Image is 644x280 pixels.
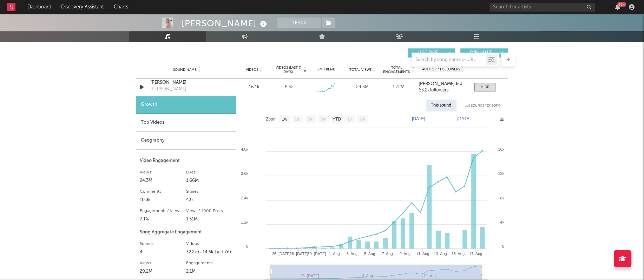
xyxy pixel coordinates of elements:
[500,220,504,224] text: 4k
[277,18,321,28] button: Track
[333,117,341,122] text: YTD
[140,187,186,196] div: Comments
[238,84,270,91] div: 16.1k
[426,100,456,111] div: This sound
[282,117,288,122] text: 1w
[382,252,393,256] text: 7. Aug
[173,68,197,72] span: Sound Name
[246,244,248,248] text: 0
[272,252,291,256] text: 26. [DATE]
[412,57,486,63] input: Search by song name or URL
[498,171,504,176] text: 12k
[346,84,379,91] div: 24.3M
[140,157,232,165] div: Video Engagement
[186,240,232,248] div: Videos
[136,96,236,114] div: Growth
[186,196,232,204] div: 43k
[349,68,372,72] span: Total Views
[308,117,314,122] text: 3m
[364,252,375,256] text: 5. Aug
[615,4,620,10] button: 99+
[241,196,248,200] text: 2.4k
[150,79,224,86] a: [PERSON_NAME]
[445,116,449,121] text: →
[500,196,504,200] text: 8k
[419,82,476,86] strong: [PERSON_NAME] & JQuiles
[617,2,626,7] div: 99 +
[150,86,186,93] div: [PERSON_NAME]
[186,248,232,257] div: 32.2k (+14.5k Last 7d)
[295,117,301,122] text: 1m
[502,244,504,248] text: 0
[140,177,186,185] div: 24.3M
[457,116,471,121] text: [DATE]
[241,220,248,224] text: 1.2k
[186,187,232,196] div: Shares
[347,117,352,122] text: 1y
[136,132,236,150] div: Geography
[186,168,232,177] div: Likes
[310,67,343,72] div: 6M Trend
[452,252,465,256] text: 15. Aug
[400,252,410,256] text: 9. Aug
[321,117,327,122] text: 6m
[416,252,429,256] text: 11. Aug
[360,117,364,122] text: All
[140,196,186,204] div: 10.3k
[434,252,447,256] text: 13. Aug
[140,267,186,276] div: 29.2M
[186,207,232,215] div: Views / 1000 Posts
[266,117,277,122] text: Zoom
[140,168,186,177] div: Views
[460,48,508,57] button: Official(10)
[140,228,232,237] div: Song Aggregate Engagement
[186,259,232,267] div: Engagements
[347,252,357,256] text: 3. Aug
[140,207,186,215] div: Engagements / Views
[408,48,455,57] button: UGC(166)
[498,147,504,151] text: 16k
[241,171,248,176] text: 3.6k
[284,84,296,91] div: 8.52k
[422,67,460,72] span: Author / Followers
[140,259,186,267] div: Views
[274,66,302,74] span: Videos (last 7 days)
[186,267,232,276] div: 2.1M
[489,3,595,12] input: Search for artists
[140,240,186,248] div: Sounds
[382,84,415,91] div: 1.72M
[186,177,232,185] div: 1.66M
[412,51,445,55] span: UGC ( 166 )
[469,252,482,256] text: 17. Aug
[419,88,467,93] div: 63.2k followers
[186,215,232,224] div: 1.51M
[419,82,467,87] a: [PERSON_NAME] & JQuiles
[140,215,186,224] div: 7.1%
[290,252,308,256] text: 28. [DATE]
[307,252,326,256] text: 30. [DATE]
[136,114,236,132] div: Top Videos
[140,248,186,257] div: 4
[460,100,506,111] div: All sounds for song
[246,68,258,72] span: Videos
[465,51,497,55] span: Official ( 10 )
[412,116,425,121] text: [DATE]
[182,18,269,29] div: [PERSON_NAME]
[329,252,340,256] text: 1. Aug
[382,66,411,74] span: Total Engagements
[241,147,248,151] text: 4.8k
